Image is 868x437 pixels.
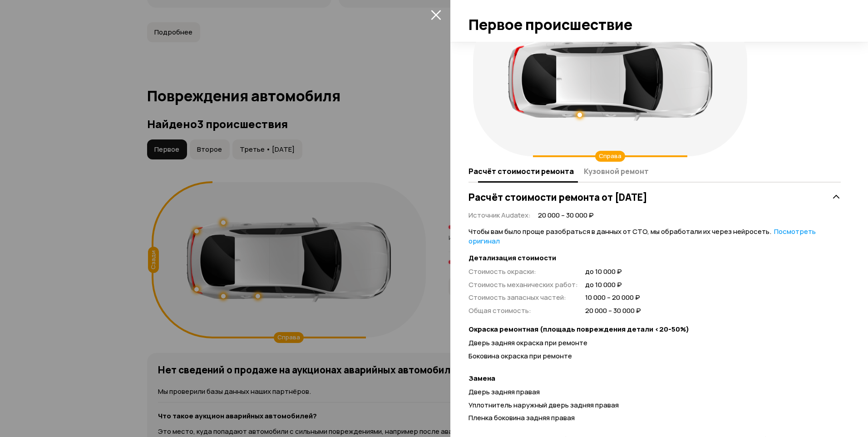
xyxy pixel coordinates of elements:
span: до 10 000 ₽ [585,267,641,277]
span: 10 000 – 20 000 ₽ [585,293,641,303]
h3: Расчёт стоимости ремонта от [DATE] [469,191,647,203]
span: Уплотнитель наружный дверь задняя правая [469,400,619,410]
span: Стоимость окраски : [469,267,536,276]
span: Расчёт стоимости ремонта [469,167,574,176]
span: Боковина окраска при ремонте [469,351,572,361]
strong: Замена [469,374,841,383]
span: Пленка боковина задняя правая [469,413,575,422]
a: Посмотреть оригинал [469,227,816,246]
span: Источник Audatex : [469,210,531,220]
span: Дверь задняя окраска при ремонте [469,338,587,348]
span: до 10 000 ₽ [585,280,641,290]
span: Стоимость механических работ : [469,280,578,289]
button: закрыть [429,7,443,22]
span: 20 000 – 30 000 ₽ [585,306,641,316]
div: Справа [595,151,625,162]
span: Дверь задняя правая [469,387,540,397]
span: 20 000 – 30 000 ₽ [538,211,594,220]
strong: Детализация стоимости [469,253,841,263]
span: Стоимость запасных частей : [469,293,566,302]
span: Чтобы вам было проще разобраться в данных от СТО, мы обработали их через нейросеть. [469,227,816,246]
span: Кузовной ремонт [584,167,649,176]
span: Общая стоимость : [469,306,531,315]
strong: Окраска ремонтная (площадь повреждения детали <20-50%) [469,325,841,334]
